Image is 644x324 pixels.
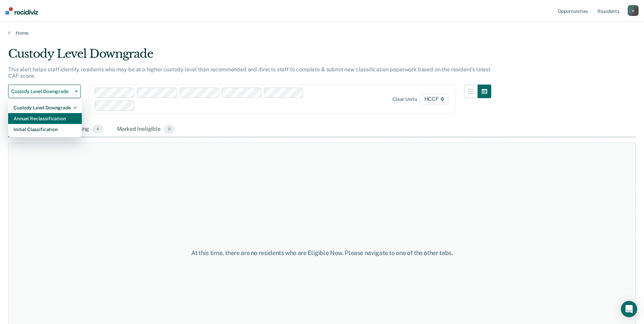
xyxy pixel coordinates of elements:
img: Recidiviz [5,7,38,15]
a: Home [8,30,636,36]
p: This alert helps staff identify residents who may be at a higher custody level than recommended a... [8,66,491,79]
div: Open Intercom Messenger [621,301,637,317]
div: Clear units [392,96,417,102]
div: Pending4 [67,122,105,137]
div: At this time, there are no residents who are Eligible Now. Please navigate to one of the other tabs. [165,249,479,257]
div: Initial Classification [14,124,76,135]
button: n [628,5,639,16]
span: 4 [92,125,103,133]
div: Annual Reclassification [14,113,76,124]
span: Custody Level Downgrade [11,89,72,94]
span: 0 [164,125,174,133]
div: Custody Level Downgrade [8,47,491,66]
button: Custody Level Downgrade [8,85,81,98]
div: Marked Ineligible0 [116,122,176,137]
div: Custody Level Downgrade [14,102,76,113]
span: HCCF [420,94,449,105]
